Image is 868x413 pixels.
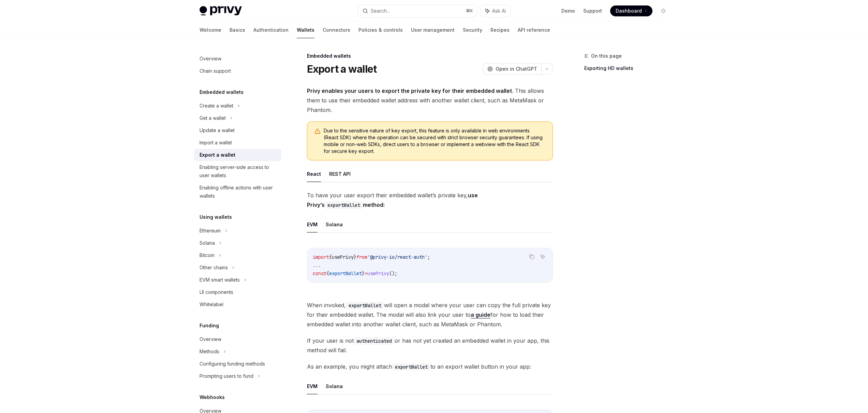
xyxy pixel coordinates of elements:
[411,22,455,38] a: User management
[200,239,215,247] div: Solana
[324,127,546,155] span: Due to the sensitive nature of key export, this feature is only available in web environments (Re...
[583,8,602,14] a: Support
[200,393,225,401] h5: Webhooks
[483,63,541,75] button: Open in ChatGPT
[584,63,674,74] a: Exporting HD wallets
[200,372,253,380] div: Prompting users to fund
[200,6,242,16] img: light logo
[194,182,281,202] a: Enabling offline actions with user wallets
[325,201,363,209] code: exportWallet
[194,53,281,65] a: Overview
[200,22,221,38] a: Welcome
[538,252,547,261] button: Ask AI
[200,227,221,235] div: Ethereum
[200,184,277,200] div: Enabling offline actions with user wallets
[307,86,553,115] span: . This allows them to use their embedded wallet address with another wallet client, such as MetaM...
[230,22,245,38] a: Basics
[354,337,395,345] code: authenticated
[307,300,553,329] span: When invoked, will open a modal where your user can copy the full private key for their embedded ...
[610,5,652,16] a: Dashboard
[200,335,221,343] div: Overview
[591,52,622,60] span: On this page
[314,128,321,135] svg: Warning
[466,8,473,14] span: ⌘ K
[200,67,231,75] div: Chain support
[358,5,477,17] button: Search...⌘K
[354,254,356,260] span: }
[200,300,223,309] div: Whitelabel
[194,358,281,370] a: Configuring funding methods
[200,251,215,259] div: Bitcoin
[392,363,430,371] code: exportWallet
[329,166,351,182] button: REST API
[200,213,232,221] h5: Using wallets
[200,102,233,110] div: Create a wallet
[194,137,281,149] a: Import a wallet
[200,151,235,159] div: Export a wallet
[194,298,281,311] a: Whitelabel
[389,270,397,276] span: ();
[496,66,537,72] span: Open in ChatGPT
[471,311,490,318] a: a guide
[307,190,553,210] span: To have your user export their embedded wallet’s private key,
[332,254,354,260] span: usePrivy
[326,216,343,232] button: Solana
[307,166,321,182] button: React
[561,8,575,14] a: Demo
[658,5,669,16] button: Toggle dark mode
[427,254,430,260] span: ;
[481,5,511,17] button: Ask AI
[297,22,314,38] a: Wallets
[358,22,403,38] a: Policies & controls
[200,264,228,272] div: Other chains
[200,288,233,296] div: UI components
[367,254,427,260] span: '@privy-io/react-auth'
[200,347,219,356] div: Methods
[365,270,367,276] span: =
[326,378,343,394] button: Solana
[194,286,281,298] a: UI components
[313,254,329,260] span: import
[490,22,510,38] a: Recipes
[307,362,553,371] span: As an example, you might attach to an export wallet button in your app:
[313,270,326,276] span: const
[518,22,550,38] a: API reference
[346,302,384,309] code: exportWallet
[356,254,367,260] span: from
[253,22,289,38] a: Authentication
[200,322,219,330] h5: Funding
[616,8,642,14] span: Dashboard
[200,88,244,96] h5: Embedded wallets
[323,22,350,38] a: Connectors
[194,149,281,161] a: Export a wallet
[307,63,377,75] h1: Export a wallet
[307,378,318,394] button: EVM
[200,276,240,284] div: EVM smart wallets
[326,270,329,276] span: {
[307,336,553,355] span: If your user is not or has not yet created an embedded wallet in your app, this method will fail.
[194,65,281,77] a: Chain support
[307,216,318,232] button: EVM
[200,163,277,180] div: Enabling server-side access to user wallets
[200,126,235,134] div: Update a wallet
[329,270,362,276] span: exportWallet
[194,161,281,182] a: Enabling server-side access to user wallets
[307,53,553,59] div: Embedded wallets
[200,55,221,63] div: Overview
[200,139,232,147] div: Import a wallet
[200,114,226,122] div: Get a wallet
[313,262,321,268] span: ...
[200,360,265,368] div: Configuring funding methods
[367,270,389,276] span: usePrivy
[194,124,281,137] a: Update a wallet
[307,87,512,94] strong: Privy enables your users to export the private key for their embedded wallet
[492,8,506,14] span: Ask AI
[463,22,482,38] a: Security
[371,7,390,15] div: Search...
[194,333,281,345] a: Overview
[527,252,536,261] button: Copy the contents from the code block
[329,254,332,260] span: {
[362,270,365,276] span: }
